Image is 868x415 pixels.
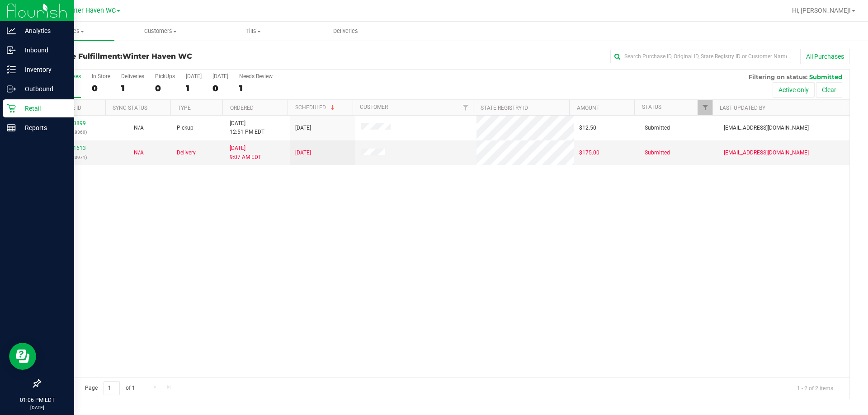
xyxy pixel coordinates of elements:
[64,7,116,14] span: Winter Haven WC
[790,381,840,395] span: 1 - 2 of 2 items
[230,119,264,136] span: [DATE] 12:51 PM EDT
[809,73,842,80] span: Submitted
[7,84,16,93] inline-svg: Outbound
[698,100,712,115] a: Filter
[212,73,228,79] div: [DATE]
[134,124,144,132] button: N/A
[295,149,311,157] span: [DATE]
[16,64,70,75] p: Inventory
[16,25,70,36] p: Analytics
[577,105,599,111] a: Amount
[749,73,807,80] span: Filtering on status:
[7,46,16,55] inline-svg: Inbound
[321,27,370,35] span: Deliveries
[92,83,110,93] div: 0
[642,104,661,110] a: Status
[816,82,842,98] button: Clear
[239,83,273,93] div: 1
[9,343,36,370] iframe: Resource center
[579,149,599,157] span: $175.00
[645,149,670,157] span: Submitted
[61,145,86,151] a: 11991613
[134,149,144,156] span: Not Applicable
[104,381,120,395] input: 1
[579,124,596,132] span: $12.50
[4,396,70,404] p: 01:06 PM EDT
[299,22,392,41] a: Deliveries
[77,381,142,395] span: Page of 1
[186,83,202,93] div: 1
[724,124,809,132] span: [EMAIL_ADDRESS][DOMAIN_NAME]
[239,73,273,79] div: Needs Review
[40,52,310,61] h3: Purchase Fulfillment:
[7,26,16,35] inline-svg: Analytics
[645,124,670,132] span: Submitted
[212,83,228,93] div: 0
[16,45,70,56] p: Inbound
[4,404,70,411] p: [DATE]
[7,104,16,113] inline-svg: Retail
[7,65,16,74] inline-svg: Inventory
[121,73,144,79] div: Deliveries
[230,105,254,111] a: Ordered
[113,105,147,111] a: Sync Status
[61,120,86,126] a: 11993899
[458,100,473,115] a: Filter
[720,105,765,111] a: Last Updated By
[177,149,196,157] span: Delivery
[481,105,528,111] a: State Registry ID
[207,22,300,41] a: Tills
[134,149,144,157] button: N/A
[155,83,175,93] div: 0
[155,73,175,79] div: PickUps
[792,7,851,14] span: Hi, [PERSON_NAME]!
[724,149,809,157] span: [EMAIL_ADDRESS][DOMAIN_NAME]
[16,103,70,114] p: Retail
[230,144,261,161] span: [DATE] 9:07 AM EDT
[16,84,70,94] p: Outbound
[134,125,144,131] span: Not Applicable
[115,27,207,35] span: Customers
[7,123,16,132] inline-svg: Reports
[16,122,70,133] p: Reports
[295,124,311,132] span: [DATE]
[186,73,202,79] div: [DATE]
[123,52,192,61] span: Winter Haven WC
[178,105,191,111] a: Type
[114,22,207,41] a: Customers
[610,50,791,63] input: Search Purchase ID, Original ID, State Registry ID or Customer Name...
[295,104,336,111] a: Scheduled
[177,124,193,132] span: Pickup
[208,27,299,35] span: Tills
[92,73,110,79] div: In Store
[360,104,388,110] a: Customer
[800,49,850,64] button: All Purchases
[773,82,815,98] button: Active only
[121,83,144,93] div: 1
